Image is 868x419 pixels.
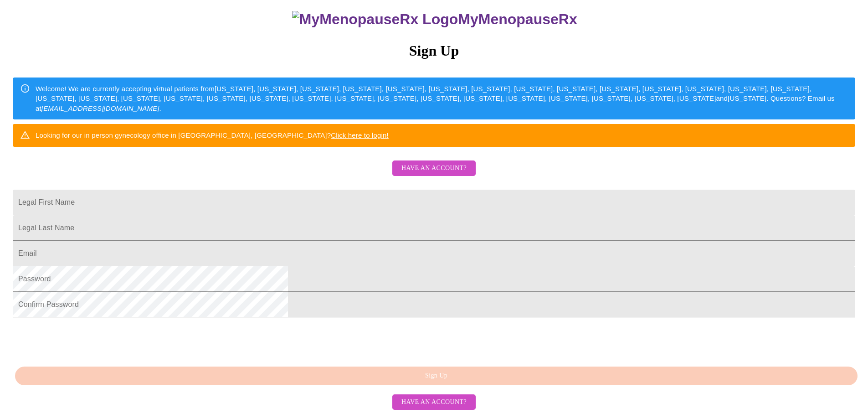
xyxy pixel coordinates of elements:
[41,104,159,112] em: [EMAIL_ADDRESS][DOMAIN_NAME]
[401,397,467,408] span: Have an account?
[401,163,467,174] span: Have an account?
[390,170,478,178] a: Have an account?
[292,11,458,28] img: MyMenopauseRx Logo
[13,322,151,357] iframe: reCAPTCHA
[390,397,478,405] a: Have an account?
[392,394,476,410] button: Have an account?
[392,160,476,176] button: Have an account?
[14,11,856,28] h3: MyMenopauseRx
[36,80,848,117] div: Welcome! We are currently accepting virtual patients from [US_STATE], [US_STATE], [US_STATE], [US...
[331,131,389,139] a: Click here to login!
[13,42,855,59] h3: Sign Up
[36,127,389,144] div: Looking for our in person gynecology office in [GEOGRAPHIC_DATA], [GEOGRAPHIC_DATA]?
